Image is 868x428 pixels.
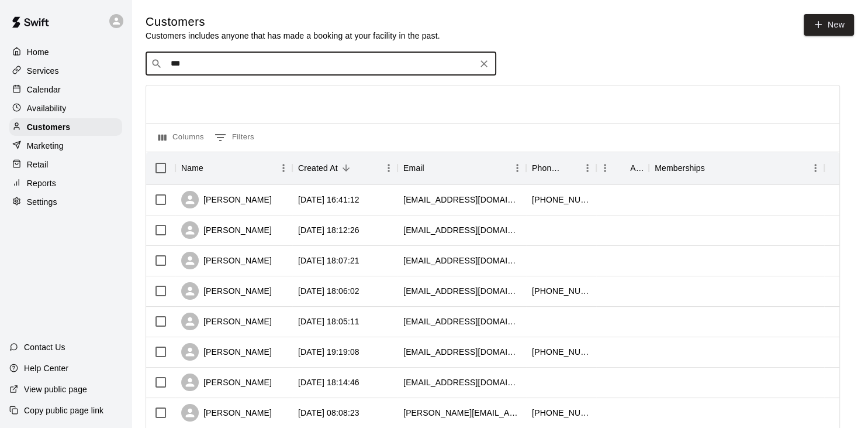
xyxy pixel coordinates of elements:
[9,174,122,192] a: Reports
[424,160,441,176] button: Sort
[403,152,424,184] div: Email
[9,118,122,136] a: Customers
[9,193,122,211] a: Settings
[649,152,824,184] div: Memberships
[403,194,520,206] div: lmshapi@gmail.com
[146,14,440,30] h5: Customers
[397,152,526,184] div: Email
[203,160,220,176] button: Sort
[476,56,492,72] button: Clear
[9,137,122,155] a: Marketing
[807,159,824,177] button: Menu
[181,313,272,330] div: [PERSON_NAME]
[526,152,596,184] div: Phone Number
[9,81,122,98] a: Calendar
[298,346,359,358] div: 2025-09-05 19:19:08
[181,252,272,269] div: [PERSON_NAME]
[562,160,579,176] button: Sort
[27,84,61,95] p: Calendar
[532,407,590,419] div: +14049539548
[298,152,338,184] div: Created At
[804,14,854,36] a: New
[532,285,590,297] div: +16789946496
[596,159,614,177] button: Menu
[403,255,520,266] div: danielsjae@gmail.com
[24,405,103,416] p: Copy public page link
[24,362,68,374] p: Help Center
[655,152,705,184] div: Memberships
[509,159,526,177] button: Menu
[403,316,520,327] div: amandawolaver@renovaone.com
[27,159,49,170] p: Retail
[181,152,203,184] div: Name
[403,407,520,419] div: justin.hicks2618@gmail.com
[27,121,70,133] p: Customers
[298,224,359,236] div: 2025-09-06 18:12:26
[9,62,122,80] a: Services
[403,376,520,388] div: justinvinson13@gmail.com
[298,316,359,327] div: 2025-09-06 18:05:11
[9,156,122,173] a: Retail
[630,152,643,184] div: Age
[181,343,272,361] div: [PERSON_NAME]
[155,128,207,147] button: Select columns
[403,285,520,297] div: brittscain@gmail.com
[27,46,49,58] p: Home
[596,152,649,184] div: Age
[9,43,122,61] a: Home
[9,100,122,117] a: Availability
[181,191,272,208] div: [PERSON_NAME]
[705,160,721,176] button: Sort
[298,376,359,388] div: 2025-09-05 18:14:46
[146,30,440,42] p: Customers includes anyone that has made a booking at your facility in the past.
[298,407,359,419] div: 2025-09-03 08:08:23
[298,285,359,297] div: 2025-09-06 18:06:02
[27,102,67,114] p: Availability
[532,194,590,206] div: +14044332071
[579,159,596,177] button: Menu
[181,404,272,422] div: [PERSON_NAME]
[403,224,520,236] div: greeson530@yahoo.com
[27,65,59,77] p: Services
[175,152,292,184] div: Name
[338,160,354,176] button: Sort
[275,159,292,177] button: Menu
[380,159,397,177] button: Menu
[181,221,272,239] div: [PERSON_NAME]
[181,282,272,300] div: [PERSON_NAME]
[24,384,87,395] p: View public page
[146,52,496,76] div: Search customers by name or email
[212,128,257,147] button: Show filters
[24,341,65,353] p: Contact Us
[27,177,56,189] p: Reports
[532,152,562,184] div: Phone Number
[27,196,57,208] p: Settings
[27,140,64,152] p: Marketing
[181,374,272,391] div: [PERSON_NAME]
[292,152,397,184] div: Created At
[614,160,630,176] button: Sort
[298,255,359,266] div: 2025-09-06 18:07:21
[403,346,520,358] div: jaimebrown0820@gmail.com
[532,346,590,358] div: +17708852763
[298,194,359,206] div: 2025-09-08 16:41:12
